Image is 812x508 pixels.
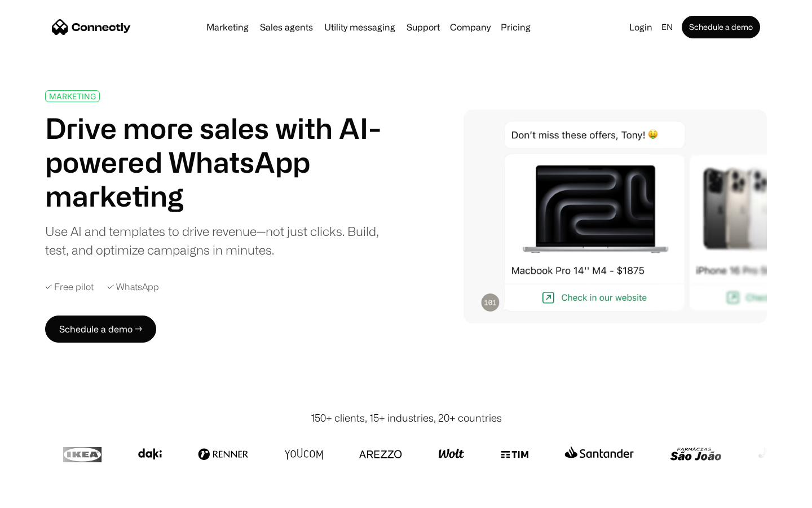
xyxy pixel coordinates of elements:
[496,23,535,32] a: Pricing
[45,316,156,343] a: Schedule a demo →
[682,16,760,38] a: Schedule a demo
[23,488,68,504] ul: Language list
[661,19,673,35] div: en
[45,222,394,259] div: Use AI and templates to drive revenue—not just clicks. Build, test, and optimize campaigns in min...
[311,410,502,426] div: 150+ clients, 15+ industries, 20+ countries
[11,487,68,504] aside: Language selected: English
[49,92,96,100] div: MARKETING
[45,111,394,213] h1: Drive more sales with AI-powered WhatsApp marketing
[255,23,317,32] a: Sales agents
[625,19,657,35] a: Login
[402,23,444,32] a: Support
[450,19,491,35] div: Company
[320,23,400,32] a: Utility messaging
[107,282,159,292] div: ✓ WhatsApp
[202,23,253,32] a: Marketing
[45,282,94,292] div: ✓ Free pilot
